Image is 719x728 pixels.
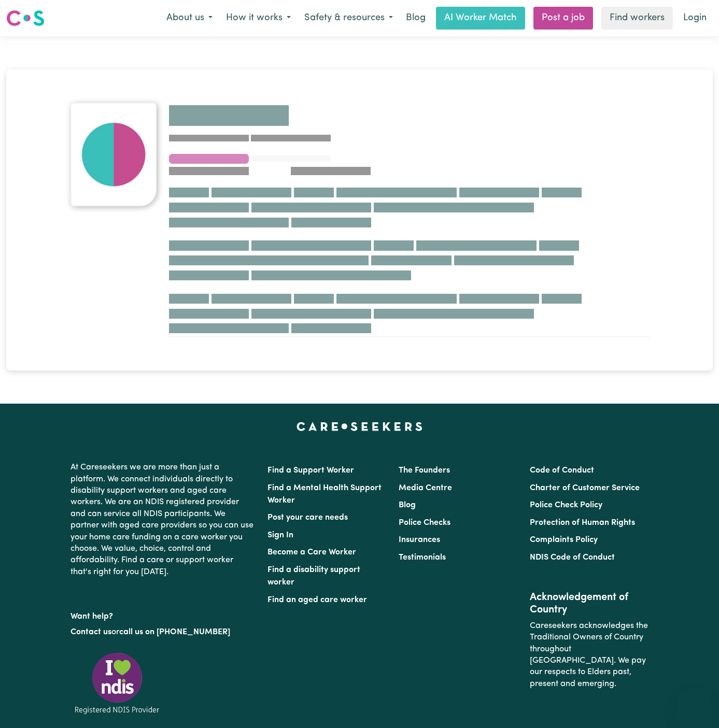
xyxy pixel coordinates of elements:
a: Testimonials [399,553,446,562]
a: Blog [399,501,416,509]
a: Code of Conduct [530,466,594,475]
a: Post a job [533,7,593,30]
a: Careseekers home page [297,422,422,431]
a: Protection of Human Rights [530,519,635,527]
a: Police Checks [399,519,450,527]
a: Find an aged care worker [267,596,367,604]
a: Contact us [71,628,111,636]
a: Blog [400,7,432,30]
button: Safety & resources [298,7,400,29]
p: Want help? [71,607,255,622]
a: Find a Mental Health Support Worker [267,484,382,505]
h2: Acknowledgement of Country [530,591,648,616]
img: Registered NDIS provider [71,651,164,716]
a: The Founders [399,466,450,475]
p: At Careseekers we are more than just a platform. We connect individuals directly to disability su... [71,458,255,582]
a: Post your care needs [267,513,348,522]
a: Complaints Policy [530,536,598,544]
iframe: Button to launch messaging window [678,687,711,720]
a: Become a Care Worker [267,548,356,556]
a: Find a Support Worker [267,466,354,475]
a: Police Check Policy [530,501,602,509]
a: Sign In [267,531,293,539]
img: Careseekers logo [6,9,45,27]
a: Find a disability support worker [267,566,360,587]
a: Login [677,7,713,30]
a: NDIS Code of Conduct [530,553,615,562]
p: Careseekers acknowledges the Traditional Owners of Country throughout [GEOGRAPHIC_DATA]. We pay o... [530,616,648,694]
a: Insurances [399,536,440,544]
a: call us on [PHONE_NUMBER] [119,628,230,636]
a: Careseekers logo [6,6,45,30]
p: or [71,622,255,642]
button: About us [160,7,219,29]
a: AI Worker Match [436,7,525,30]
a: Find workers [601,7,673,30]
a: Charter of Customer Service [530,484,640,492]
a: Media Centre [399,484,452,492]
button: How it works [219,7,298,29]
